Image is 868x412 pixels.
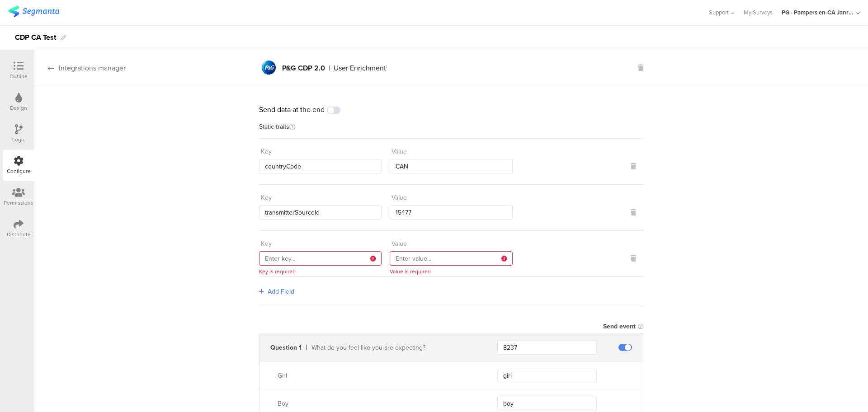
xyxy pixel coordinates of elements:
[390,159,512,173] input: Enter value...
[278,399,476,408] div: Boy
[311,343,476,352] div: What do you feel like you are expecting?
[390,251,512,266] input: Enter value...
[4,199,33,207] div: Permissions
[497,369,597,383] input: Enter a value...
[7,167,31,175] div: Configure
[268,287,294,296] span: Add Field
[392,239,407,248] div: Value
[259,267,296,276] div: Key is required
[261,193,272,202] div: Key
[497,397,597,411] input: Enter a value...
[10,104,27,112] div: Design
[261,147,272,156] div: Key
[7,230,31,239] div: Distribute
[392,193,407,202] div: Value
[497,340,597,355] input: Enter a key...
[782,8,854,17] div: PG - Pampers en-CA Janrain
[603,322,636,331] div: Send event
[261,239,272,248] div: Key
[709,8,729,17] span: Support
[392,147,407,156] div: Value
[259,104,643,115] div: Send data at the end
[282,65,325,72] div: P&G CDP 2.0
[34,63,126,73] div: Integrations manager
[15,30,56,45] div: CDP CA Test
[329,65,330,72] div: |
[12,136,25,144] div: Logic
[390,267,431,276] div: Value is required
[259,205,382,220] input: Enter key...
[270,343,302,352] div: Question 1
[390,205,512,220] input: Enter value...
[259,124,643,139] div: Static traits
[8,6,59,17] img: segmanta logo
[278,371,476,380] div: Girl
[9,72,28,80] div: Outline
[259,159,382,173] input: Enter key...
[259,251,382,266] input: Enter key...
[334,65,386,72] div: User Enrichment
